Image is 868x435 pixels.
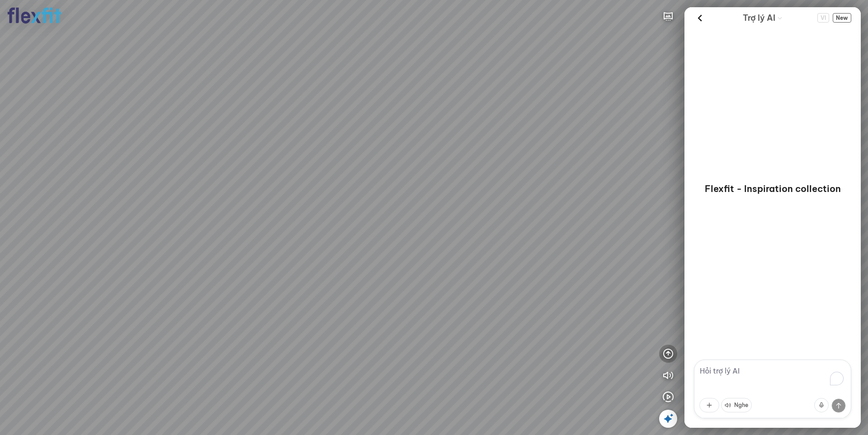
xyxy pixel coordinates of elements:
[743,12,775,24] span: Trợ lý AI
[721,398,752,412] button: Nghe
[833,13,851,23] button: New Chat
[705,182,841,195] p: Flexfit - Inspiration collection
[833,13,851,23] span: New
[817,13,829,23] span: VI
[694,360,851,418] textarea: To enrich screen reader interactions, please activate Accessibility in Grammarly extension settings
[7,7,61,24] img: logo
[817,13,829,23] button: Change language
[743,11,783,25] div: AI Guide options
